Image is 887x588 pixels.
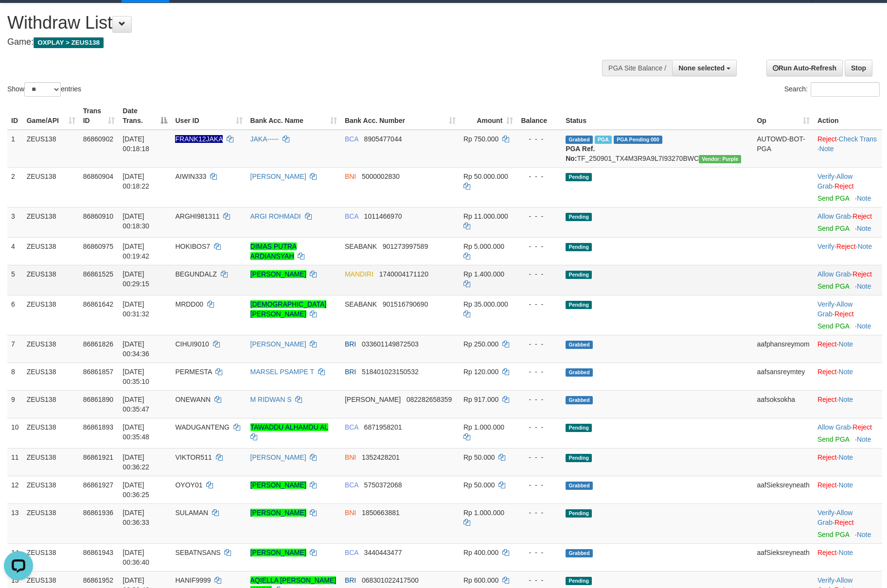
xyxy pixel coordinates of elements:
span: 86860975 [83,242,113,250]
th: User ID: activate to sort column ascending [171,102,246,130]
div: - - - [521,452,558,462]
span: Pending [566,577,592,585]
td: · [814,543,882,571]
th: Date Trans.: activate to sort column descending [119,102,171,130]
span: Rp 1.400.000 [463,270,504,278]
span: SEABANK [345,300,377,308]
a: Reject [852,423,872,431]
span: [DATE] 00:36:33 [123,509,149,526]
span: Pending [566,454,592,462]
span: Grabbed [566,341,593,349]
span: BEGUNDALZ [175,270,217,278]
td: · [814,265,882,295]
span: Grabbed [566,136,593,144]
span: Rp 5.000.000 [463,242,504,250]
span: 86860902 [83,135,113,143]
a: Allow Grab [817,270,851,278]
div: - - - [521,575,558,585]
span: Rp 750.000 [463,135,498,143]
a: Note [839,453,853,461]
td: ZEUS138 [23,448,79,476]
td: · · [814,237,882,265]
a: Allow Grab [817,173,852,190]
span: [DATE] 00:36:25 [123,481,149,499]
span: Copy 068301022417500 to clipboard [362,576,419,584]
td: ZEUS138 [23,207,79,237]
a: [PERSON_NAME] [250,340,306,348]
td: · · [814,295,882,335]
th: Bank Acc. Number: activate to sort column ascending [341,102,460,130]
span: Rp 11.000.000 [463,212,508,220]
a: MARSEL PSAMPE T [250,368,314,376]
span: Copy 5000002830 to clipboard [362,173,400,180]
a: Reject [834,310,854,318]
td: · [814,363,882,390]
span: BNI [345,173,356,180]
a: Send PGA [817,435,849,443]
td: ZEUS138 [23,476,79,503]
span: Copy 1352428201 to clipboard [362,453,400,461]
td: ZEUS138 [23,390,79,418]
span: HANIF9999 [175,576,211,584]
span: VIKTOR511 [175,453,212,461]
span: Rp 250.000 [463,340,498,348]
span: Copy 3440443477 to clipboard [364,549,402,556]
td: 7 [7,335,23,363]
td: 14 [7,543,23,571]
a: [PERSON_NAME] [250,549,306,556]
td: 4 [7,237,23,265]
div: - - - [521,172,558,181]
span: · [817,212,852,220]
a: Reject [817,481,837,489]
span: · [817,270,852,278]
span: AIWIN333 [175,173,206,180]
span: Pending [566,173,592,181]
a: Note [839,368,853,376]
span: [DATE] 00:31:32 [123,300,149,318]
td: · [814,418,882,448]
div: - - - [521,269,558,279]
td: 10 [7,418,23,448]
span: Copy 082282658359 to clipboard [407,396,452,403]
span: Rp 1.000.000 [463,509,504,517]
td: · [814,335,882,363]
div: - - - [521,422,558,432]
a: [DEMOGRAPHIC_DATA][PERSON_NAME] [250,300,327,318]
span: 86861890 [83,396,113,403]
span: 86861952 [83,576,113,584]
span: 86860910 [83,212,113,220]
th: Trans ID: activate to sort column ascending [79,102,119,130]
span: 86861826 [83,340,113,348]
th: Game/API: activate to sort column ascending [23,102,79,130]
a: Reject [817,549,837,556]
span: [DATE] 00:18:30 [123,212,149,230]
span: 86861857 [83,368,113,376]
span: 86861927 [83,481,113,489]
span: Grabbed [566,368,593,377]
a: Verify [817,300,834,308]
span: Pending [566,424,592,432]
a: Note [857,242,872,250]
td: 3 [7,207,23,237]
a: Verify [817,509,834,517]
a: Allow Grab [817,212,851,220]
span: Copy 033601149872503 to clipboard [362,340,419,348]
span: PERMESTA [175,368,212,376]
span: · [817,300,852,318]
td: 2 [7,167,23,207]
span: Copy 6871958201 to clipboard [364,423,402,431]
label: Show entries [7,82,81,97]
td: ZEUS138 [23,295,79,335]
span: Grabbed [566,396,593,404]
span: Rp 50.000 [463,453,495,461]
span: Pending [566,243,592,251]
td: aafphansreymom [753,335,813,363]
th: Amount: activate to sort column ascending [460,102,517,130]
td: 1 [7,130,23,168]
th: Status [562,102,753,130]
td: 11 [7,448,23,476]
a: Note [839,396,853,403]
span: BNI [345,453,356,461]
span: Rp 400.000 [463,549,498,556]
a: Verify [817,173,834,180]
